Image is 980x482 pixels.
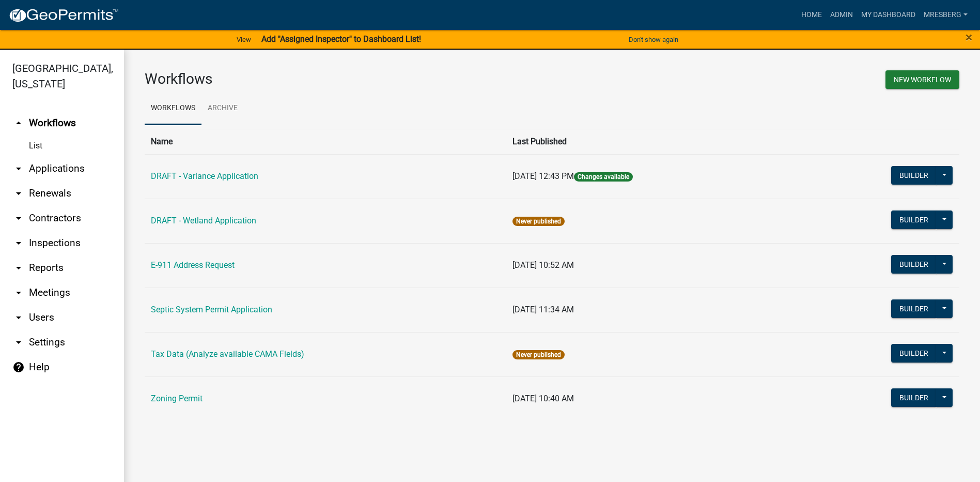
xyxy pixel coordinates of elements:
i: arrow_drop_down [12,187,25,200]
button: Builder [891,255,937,274]
button: New Workflow [885,70,959,89]
a: My Dashboard [857,5,920,25]
i: arrow_drop_down [12,237,25,249]
th: Last Published [506,129,796,154]
span: [DATE] 11:34 AM [512,305,574,314]
a: DRAFT - Variance Application [151,171,258,181]
span: Never published [512,217,565,226]
a: E-911 Address Request [151,260,235,270]
a: View [232,31,255,48]
i: arrow_drop_up [12,117,25,129]
a: Workflows [145,92,201,125]
button: Builder [891,210,937,229]
a: Tax Data (Analyze available CAMA Fields) [151,349,304,359]
i: help [12,361,25,373]
a: Admin [826,5,857,25]
span: [DATE] 10:40 AM [512,394,574,403]
button: Builder [891,388,937,407]
span: Never published [512,350,565,359]
a: Zoning Permit [151,394,203,403]
span: [DATE] 12:43 PM [512,171,574,181]
button: Builder [891,166,937,185]
strong: Add "Assigned Inspector" to Dashboard List! [261,34,421,44]
button: Don't show again [625,31,682,48]
i: arrow_drop_down [12,262,25,274]
h3: Workflows [145,70,545,88]
a: mresberg [920,5,972,25]
i: arrow_drop_down [12,336,25,349]
a: Septic System Permit Application [151,305,272,314]
span: × [966,30,972,44]
span: [DATE] 10:52 AM [512,260,574,270]
i: arrow_drop_down [12,162,25,175]
a: DRAFT - Wetland Application [151,216,256,225]
i: arrow_drop_down [12,311,25,324]
button: Builder [891,299,937,318]
button: Close [966,31,972,43]
i: arrow_drop_down [12,212,25,224]
a: Home [797,5,826,25]
a: Archive [201,92,244,125]
i: arrow_drop_down [12,287,25,299]
button: Builder [891,344,937,363]
th: Name [145,129,506,154]
span: Changes available [574,172,633,182]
